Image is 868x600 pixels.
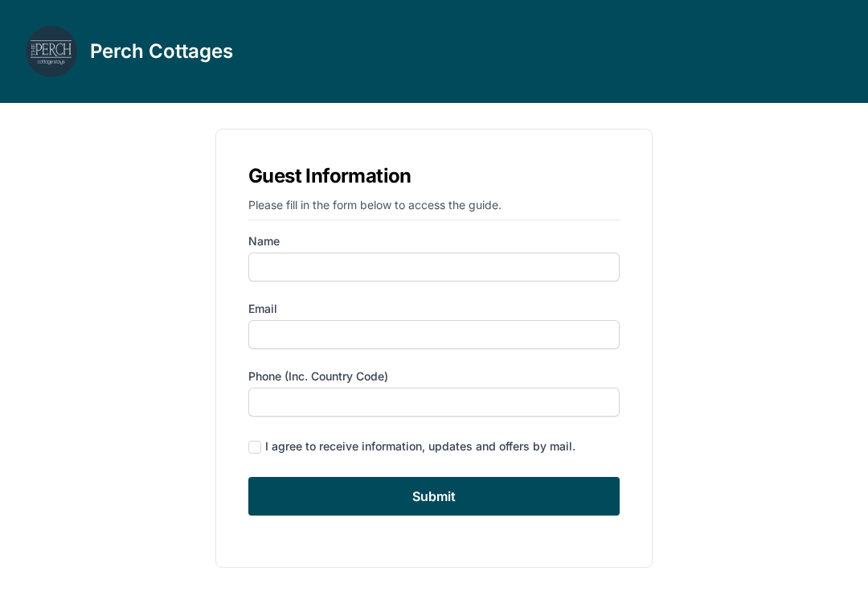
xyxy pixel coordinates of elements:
div: I agree to receive information, updates and offers by mail. [265,438,575,454]
h3: Perch Cottages [90,39,233,64]
label: Name [248,233,620,249]
img: lbscve6jyqy4usxktyb5b1icebv1 [26,26,77,77]
input: Submit [248,477,620,516]
label: Phone (inc. country code) [248,368,620,384]
p: Please fill in the form below to access the guide. [248,197,620,220]
h1: Guest Information [248,162,620,191]
a: Perch Cottages [26,26,233,77]
label: Email [248,301,620,317]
